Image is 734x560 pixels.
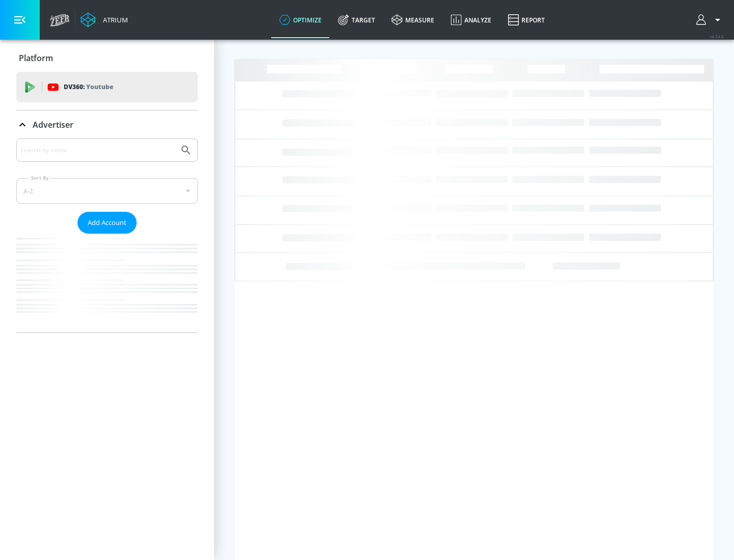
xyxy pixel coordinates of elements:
input: Search by name [20,144,175,157]
label: Sort By [29,175,51,181]
p: Platform [19,52,53,64]
div: Advertiser [16,138,198,332]
nav: list of Advertiser [16,234,198,332]
a: Target [330,2,383,38]
div: A-Z [16,178,198,204]
div: Advertiser [16,110,198,139]
a: Atrium [81,12,128,27]
a: optimize [271,2,330,38]
p: Advertiser [33,119,73,130]
a: Report [500,2,553,38]
p: Youtube [86,81,113,92]
span: Add Account [88,217,126,229]
a: measure [383,2,442,38]
div: Platform [16,44,198,72]
span: v 4.24.0 [710,34,724,39]
div: Atrium [99,15,128,24]
p: DV360: [64,81,113,93]
div: DV360: Youtube [16,72,198,102]
a: Analyze [442,2,500,38]
button: Add Account [77,212,137,234]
